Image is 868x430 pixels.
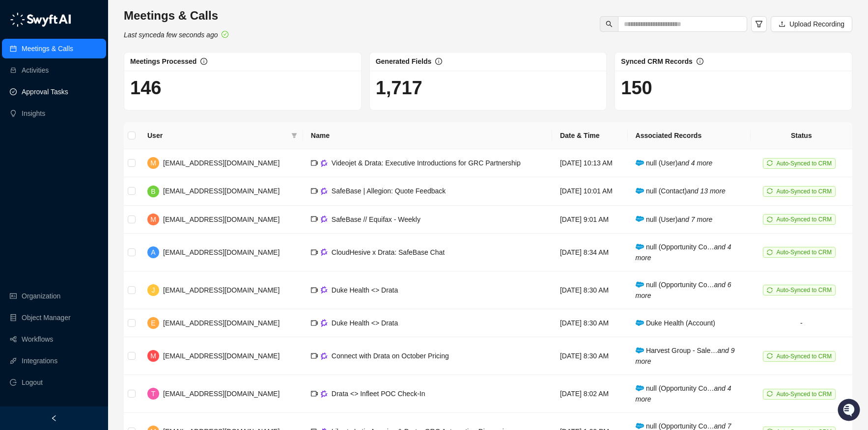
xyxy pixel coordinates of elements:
[779,21,785,27] span: upload
[552,122,628,149] th: Date & Time
[22,308,71,327] a: Object Manager
[150,350,156,361] span: M
[332,319,398,327] span: Duke Health <> Drata
[621,57,692,65] span: Synced CRM Records
[130,77,355,99] h1: 146
[40,134,80,151] a: 📶Status
[321,160,328,167] img: gong-Dwh8HbPa.png
[552,309,628,337] td: [DATE] 8:30 AM
[321,390,328,398] img: gong-Dwh8HbPa.png
[332,390,425,398] span: Drata <> Infleet POC Check-In
[552,271,628,309] td: [DATE] 8:30 AM
[636,347,735,365] span: Harvest Group - Sale…
[163,286,280,294] span: [EMAIL_ADDRESS][DOMAIN_NAME]
[767,287,773,293] span: sync
[552,177,628,205] td: [DATE] 10:01 AM
[332,248,445,256] span: CloudHesive x Drata: SafeBase Chat
[776,188,832,195] span: Auto-Synced to CRM
[321,188,328,195] img: gong-Dwh8HbPa.png
[636,281,731,299] i: and 6 more
[163,159,280,167] span: [EMAIL_ADDRESS][DOMAIN_NAME]
[678,159,713,167] i: and 4 more
[767,160,773,166] span: sync
[332,159,521,167] span: Videojet & Drata: Executive Introductions for GRC Partnership
[22,373,43,392] span: Logout
[751,122,852,149] th: Status
[767,249,773,255] span: sync
[22,82,68,102] a: Approval Tasks
[22,39,73,58] a: Meetings & Calls
[151,318,155,328] span: E
[776,353,832,360] span: Auto-Synced to CRM
[767,216,773,222] span: sync
[10,39,179,55] p: Welcome 👋
[311,188,318,194] span: video-camera
[636,384,731,403] i: and 4 more
[163,248,280,256] span: [EMAIL_ADDRESS][DOMAIN_NAME]
[311,320,318,326] span: video-camera
[636,187,726,195] span: null (Contact)
[20,137,36,147] span: Docs
[321,286,328,294] img: gong-Dwh8HbPa.png
[163,319,280,327] span: [EMAIL_ADDRESS][DOMAIN_NAME]
[776,249,832,256] span: Auto-Synced to CRM
[124,8,228,24] h3: Meetings & Calls
[22,329,53,349] a: Workflows
[151,388,156,399] span: T
[22,286,60,306] a: Organization
[552,375,628,413] td: [DATE] 8:02 AM
[789,19,844,29] span: Upload Recording
[10,89,28,107] img: 5124521997842_fc6d7dfcefe973c2e489_88.png
[332,352,449,360] span: Connect with Drata on October Pricing
[311,249,318,256] span: video-camera
[289,128,299,143] span: filter
[311,215,318,222] span: video-camera
[6,134,40,151] a: 📚Docs
[321,248,328,256] img: gong-Dwh8HbPa.png
[311,287,318,294] span: video-camera
[147,130,287,141] span: User
[376,57,432,65] span: Generated Fields
[776,391,832,398] span: Auto-Synced to CRM
[311,160,318,166] span: video-camera
[755,20,763,28] span: filter
[51,415,57,422] span: left
[678,215,713,223] i: and 7 more
[33,99,124,107] div: We're available if you need us!
[776,287,832,294] span: Auto-Synced to CRM
[751,309,852,337] td: -
[776,216,832,223] span: Auto-Synced to CRM
[22,351,57,371] a: Integrations
[636,347,735,365] i: and 9 more
[150,158,156,168] span: M
[321,215,328,223] img: gong-Dwh8HbPa.png
[332,286,398,294] span: Duke Health <> Drata
[435,58,442,65] span: info-circle
[10,10,29,29] img: Swyft AI
[44,138,52,146] div: 📶
[167,92,179,104] button: Start new chat
[636,281,731,299] span: null (Opportunity Co…
[151,186,155,197] span: B
[767,353,773,359] span: sync
[552,337,628,375] td: [DATE] 8:30 AM
[332,187,446,195] span: SafeBase | Allegion: Quote Feedback
[152,285,155,296] span: J
[376,77,601,99] h1: 1,717
[697,58,703,65] span: info-circle
[150,214,156,225] span: M
[776,160,832,167] span: Auto-Synced to CRM
[54,137,76,147] span: Status
[636,319,715,327] span: Duke Health (Account)
[552,149,628,177] td: [DATE] 10:13 AM
[636,159,713,167] span: null (User)
[151,247,155,258] span: A
[771,16,852,32] button: Upload Recording
[10,138,18,146] div: 📚
[636,243,731,262] i: and 4 more
[767,188,773,194] span: sync
[628,122,751,149] th: Associated Records
[636,243,731,262] span: null (Opportunity Co…
[636,215,713,223] span: null (User)
[321,352,328,360] img: gong-Dwh8HbPa.png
